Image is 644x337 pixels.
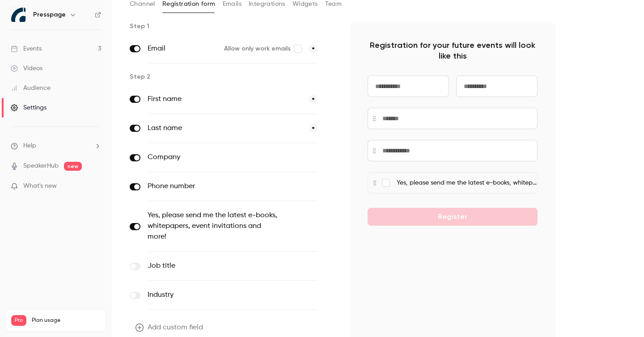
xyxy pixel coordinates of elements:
h6: Presspage [33,10,66,19]
p: Registration for your future events will look like this [368,40,538,61]
label: Yes, please send me the latest e-books, whitepapers, event invitations and more! [148,210,280,242]
span: Pro [11,315,26,326]
label: Allow only work emails [224,44,301,53]
span: Help [23,141,36,151]
img: Presspage [11,8,25,22]
p: Step 2 [130,72,335,81]
label: Last name [148,123,301,134]
label: Job title [148,261,280,271]
label: Phone number [148,181,280,192]
label: First name [148,94,301,105]
span: new [64,162,82,171]
p: Step 1 [130,22,335,31]
button: Add custom field [130,319,210,337]
div: Videos [11,64,42,73]
a: SpeakerHub [23,161,59,171]
div: Events [11,44,42,53]
div: Settings [11,103,47,112]
div: Audience [11,84,51,93]
li: help-dropdown-opener [11,141,101,151]
p: Yes, please send me the latest e-books, whitepapers, event invitations and more! [397,178,537,188]
label: Industry [148,290,280,300]
span: Plan usage [32,317,101,324]
label: Company [148,152,280,163]
span: What's new [23,181,57,191]
label: Email [148,43,217,54]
